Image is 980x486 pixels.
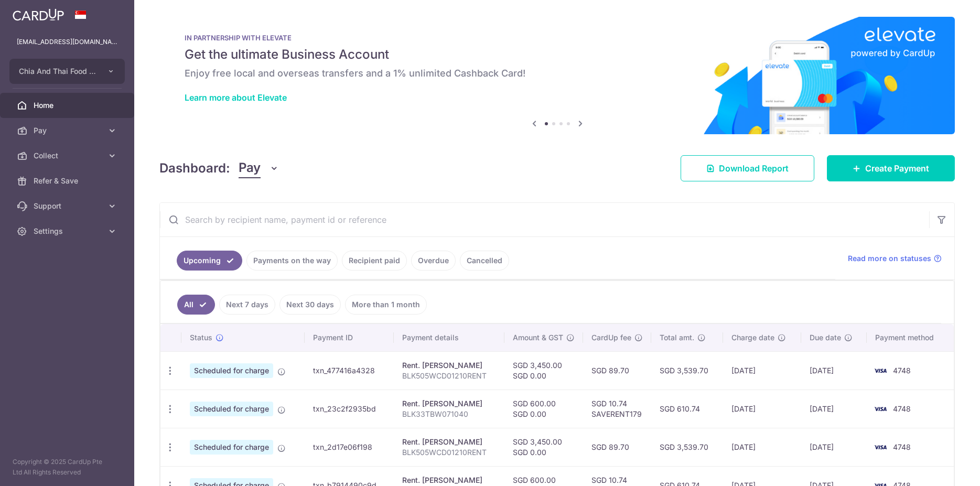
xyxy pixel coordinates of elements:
span: Collect [34,150,103,161]
input: Search by recipient name, payment id or reference [160,203,929,236]
td: SGD 3,450.00 SGD 0.00 [504,351,583,390]
td: SGD 89.70 [583,351,651,390]
th: Payment ID [305,324,394,351]
a: More than 1 month [345,295,427,315]
p: [EMAIL_ADDRESS][DOMAIN_NAME] [17,37,117,47]
span: Settings [34,226,103,236]
span: Status [190,332,212,343]
span: Pay [239,158,261,178]
td: SGD 3,539.70 [651,428,723,466]
span: Amount & GST [513,332,563,343]
td: SGD 89.70 [583,428,651,466]
span: Create Payment [865,162,929,175]
img: CardUp [13,8,64,21]
th: Payment details [394,324,504,351]
p: BLK505WCD01210RENT [402,371,496,381]
td: SGD 3,539.70 [651,351,723,390]
a: Create Payment [827,155,955,181]
span: Download Report [719,162,789,175]
span: CardUp fee [591,332,631,343]
td: [DATE] [801,428,867,466]
span: Pay [34,125,103,136]
div: Rent. [PERSON_NAME] [402,475,496,485]
td: [DATE] [723,390,801,428]
span: Total amt. [660,332,694,343]
span: Read more on statuses [848,253,931,264]
div: Rent. [PERSON_NAME] [402,398,496,409]
span: Scheduled for charge [190,402,273,416]
span: Charge date [731,332,774,343]
span: Home [34,100,103,111]
p: IN PARTNERSHIP WITH ELEVATE [185,34,930,42]
span: 4748 [893,404,911,413]
a: Overdue [411,251,456,271]
span: Due date [810,332,841,343]
td: [DATE] [723,428,801,466]
span: Scheduled for charge [190,363,273,378]
a: Recipient paid [342,251,407,271]
a: Learn more about Elevate [185,92,287,103]
img: Bank Card [870,403,891,415]
h5: Get the ultimate Business Account [185,46,930,63]
span: Chia And Thai Food Supplies Pte Ltd [19,66,96,77]
a: Read more on statuses [848,253,942,264]
span: Refer & Save [34,176,103,186]
td: SGD 610.74 [651,390,723,428]
span: Scheduled for charge [190,440,273,455]
td: txn_2d17e06f198 [305,428,394,466]
th: Payment method [867,324,954,351]
button: Pay [239,158,279,178]
img: Bank Card [870,364,891,377]
button: Chia And Thai Food Supplies Pte Ltd [9,59,125,84]
td: SGD 600.00 SGD 0.00 [504,390,583,428]
img: Bank Card [870,441,891,453]
a: Upcoming [177,251,242,271]
a: Cancelled [460,251,509,271]
td: [DATE] [801,390,867,428]
a: All [177,295,215,315]
td: txn_477416a4328 [305,351,394,390]
td: [DATE] [801,351,867,390]
td: [DATE] [723,351,801,390]
p: BLK505WCD01210RENT [402,447,496,458]
a: Next 30 days [279,295,341,315]
div: Rent. [PERSON_NAME] [402,437,496,447]
img: Renovation banner [159,17,955,134]
div: Rent. [PERSON_NAME] [402,360,496,371]
span: 4748 [893,442,911,451]
a: Download Report [681,155,814,181]
h4: Dashboard: [159,159,230,178]
a: Payments on the way [246,251,338,271]
p: BLK33TBW071040 [402,409,496,419]
span: 4748 [893,366,911,375]
span: Support [34,201,103,211]
h6: Enjoy free local and overseas transfers and a 1% unlimited Cashback Card! [185,67,930,80]
a: Next 7 days [219,295,275,315]
td: SGD 10.74 SAVERENT179 [583,390,651,428]
td: SGD 3,450.00 SGD 0.00 [504,428,583,466]
td: txn_23c2f2935bd [305,390,394,428]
